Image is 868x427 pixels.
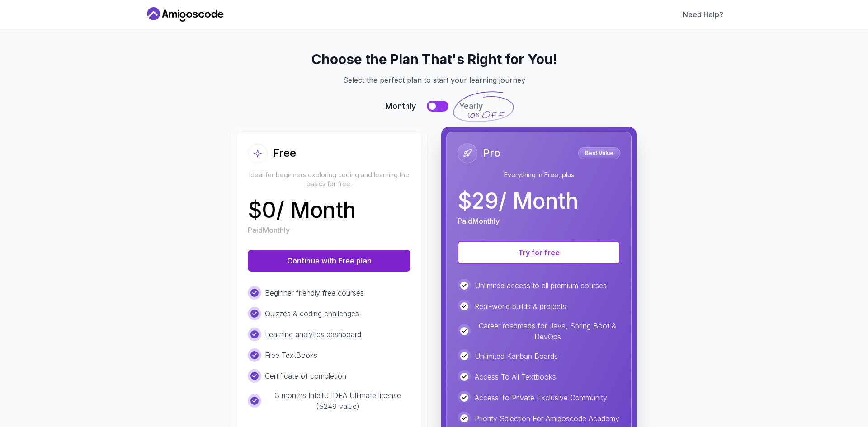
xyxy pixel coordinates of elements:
p: Access To All Textbooks [475,371,556,382]
p: $ 29 / Month [458,190,578,212]
button: Try for free [458,241,620,264]
p: Paid Monthly [458,216,500,226]
p: Ideal for beginners exploring coding and learning the basics for free. [248,170,410,188]
a: Need Help? [683,9,723,20]
p: Everything in Free, plus [458,170,620,179]
button: Continue with Free plan [248,250,410,272]
span: Monthly [385,100,416,113]
p: Paid Monthly [248,225,290,235]
p: Priority Selection For Amigoscode Academy [475,413,619,424]
p: Beginner friendly free courses [265,287,364,298]
h2: Choose the Plan That's Right for You! [156,51,712,67]
p: Quizzes & coding challenges [265,308,359,319]
p: 3 months IntelliJ IDEA Ultimate license ($249 value) [265,390,410,412]
p: Learning analytics dashboard [265,329,361,340]
p: Certificate of completion [265,371,346,381]
p: Real-world builds & projects [475,301,566,312]
p: Unlimited access to all premium courses [475,280,607,291]
p: Access To Private Exclusive Community [475,392,607,403]
h2: Pro [483,146,500,160]
h2: Free [273,146,296,160]
p: Career roadmaps for Java, Spring Boot & DevOps [475,320,620,342]
p: Select the perfect plan to start your learning journey [156,75,712,85]
p: Free TextBooks [265,350,317,361]
p: $ 0 / Month [248,199,356,221]
p: Unlimited Kanban Boards [475,351,558,361]
p: Best Value [580,149,619,158]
